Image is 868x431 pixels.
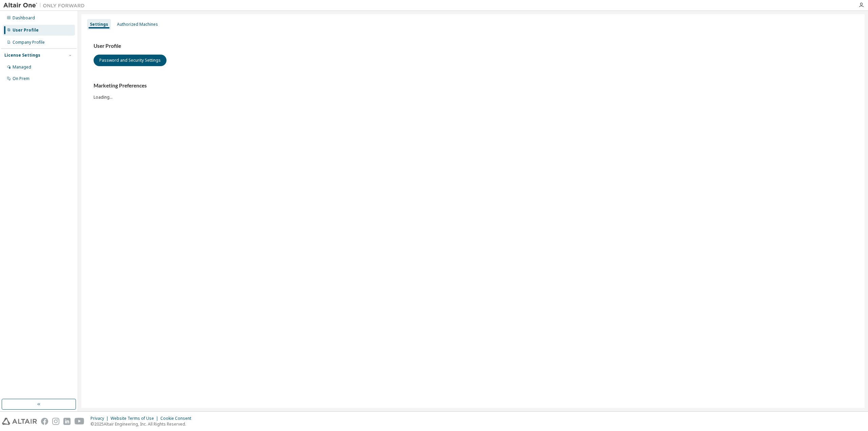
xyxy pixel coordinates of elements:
[52,418,59,425] img: instagram.svg
[75,418,84,425] img: youtube.svg
[91,416,111,421] div: Privacy
[111,416,160,421] div: Website Terms of Use
[94,55,166,66] button: Password and Security Settings
[94,82,852,100] div: Loading...
[13,27,39,33] div: User Profile
[13,15,35,21] div: Dashboard
[2,418,37,425] img: altair_logo.svg
[117,22,158,27] div: Authorized Machines
[63,418,71,425] img: linkedin.svg
[3,2,88,9] img: Altair One
[91,421,195,427] p: © 2025 Altair Engineering, Inc. All Rights Reserved.
[90,22,108,27] div: Settings
[94,82,852,89] h3: Marketing Preferences
[160,416,195,421] div: Cookie Consent
[4,53,40,58] div: License Settings
[94,43,852,50] h3: User Profile
[41,418,48,425] img: facebook.svg
[13,64,31,70] div: Managed
[13,40,45,45] div: Company Profile
[13,76,29,81] div: On Prem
